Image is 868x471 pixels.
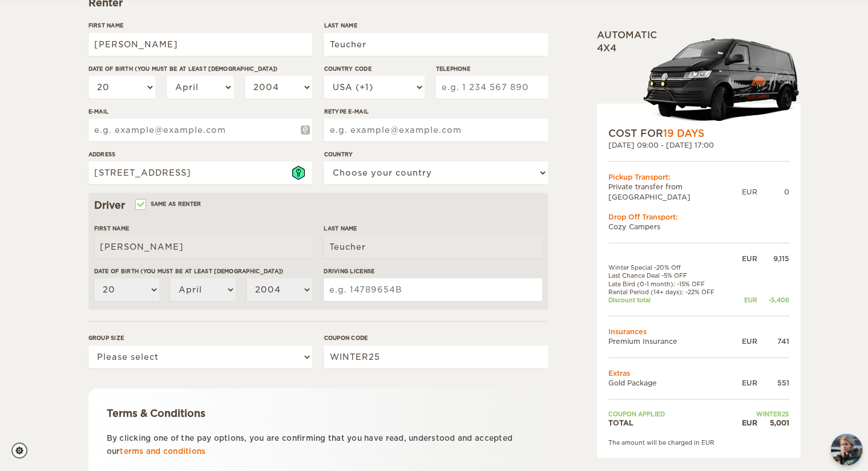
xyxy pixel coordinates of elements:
[643,32,801,126] img: stor-langur-4.png
[324,64,424,73] label: Country Code
[608,263,733,271] td: Winter Special -20% Off
[608,126,789,140] div: COST FOR
[608,172,789,182] div: Pickup Transport:
[94,198,542,212] div: Driver
[88,33,312,56] input: e.g. William
[733,336,757,346] div: EUR
[608,140,789,150] div: [DATE] 09:00 - [DATE] 17:00
[733,418,757,428] div: EUR
[757,296,789,304] div: -5,406
[757,336,789,346] div: 741
[733,296,757,304] div: EUR
[324,119,547,141] input: e.g. example@example.com
[11,442,35,458] a: Cookie settings
[88,161,312,184] input: e.g. Street, City, Zip Code
[608,438,789,446] div: The amount will be charged in EUR
[94,224,312,233] label: First Name
[608,296,733,304] td: Discount total
[608,212,789,221] div: Drop Off Transport:
[324,267,542,275] label: Driving License
[136,202,144,209] input: Same as renter
[831,434,862,465] img: Freyja at Cozy Campers
[733,410,789,418] td: WINTER25
[757,378,789,388] div: 551
[136,198,201,209] label: Same as renter
[733,378,757,388] div: EUR
[88,107,312,116] label: E-mail
[608,368,789,377] td: Extras
[608,336,733,346] td: Premium Insurance
[324,21,547,30] label: Last Name
[88,119,312,141] input: e.g. example@example.com
[94,267,312,275] label: Date of birth (You must be at least [DEMOGRAPHIC_DATA])
[597,29,801,127] div: Automatic 4x4
[94,235,312,258] input: e.g. William
[324,107,547,116] label: Retype E-mail
[324,278,542,301] input: e.g. 14789654B
[107,432,530,458] p: By clicking one of the pay options, you are confirming that you have read, understood and accepte...
[733,254,757,263] div: EUR
[831,434,862,465] button: chat-button
[608,182,742,201] td: Private transfer from [GEOGRAPHIC_DATA]
[107,407,530,420] div: Terms & Conditions
[608,279,733,287] td: Late Bird (0-1 month): -15% OFF
[435,76,547,99] input: e.g. 1 234 567 890
[88,334,312,342] label: Group size
[608,418,733,428] td: TOTAL
[663,127,704,139] span: 19 Days
[757,187,789,197] div: 0
[608,288,733,296] td: Rental Period (14+ days): -22% OFF
[88,21,312,30] label: First Name
[608,410,733,418] td: Coupon applied
[324,224,542,233] label: Last Name
[608,221,789,231] td: Cozy Campers
[88,64,312,73] label: Date of birth (You must be at least [DEMOGRAPHIC_DATA])
[608,271,733,279] td: Last Chance Deal -5% OFF
[435,64,547,73] label: Telephone
[757,418,789,428] div: 5,001
[324,150,547,159] label: Country
[742,187,757,197] div: EUR
[608,326,789,336] td: Insurances
[757,254,789,263] div: 9,115
[324,33,547,56] input: e.g. Smith
[324,235,542,258] input: e.g. Smith
[608,378,733,388] td: Gold Package
[120,447,205,456] a: terms and conditions
[88,150,312,159] label: Address
[324,334,547,342] label: Coupon code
